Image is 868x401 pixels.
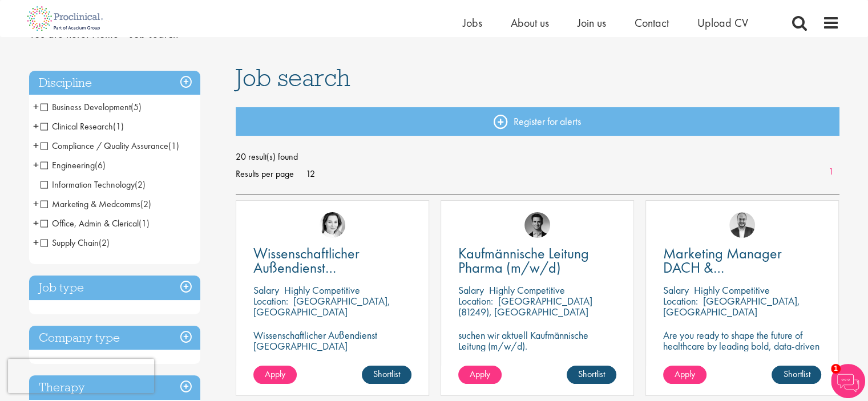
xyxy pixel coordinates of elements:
span: Supply Chain [41,237,99,249]
a: 1 [823,165,839,179]
span: Clinical Research [41,120,124,132]
span: Engineering [41,159,95,171]
span: Business Development [41,101,142,113]
p: [GEOGRAPHIC_DATA], [GEOGRAPHIC_DATA] [663,294,800,318]
p: Highly Competitive [694,283,770,297]
span: Compliance / Quality Assurance [41,140,168,152]
img: Greta Prestel [320,212,345,238]
span: Salary [253,283,279,297]
span: Clinical Research [41,120,113,132]
span: (1) [139,217,150,229]
span: 1 [831,364,841,374]
a: Shortlist [772,366,821,384]
span: Marketing & Medcomms [41,198,151,210]
a: About us [511,15,549,30]
span: Wissenschaftlicher Außendienst [GEOGRAPHIC_DATA] [253,244,391,291]
span: Apply [470,368,490,380]
span: + [33,156,39,173]
img: Chatbot [831,364,865,398]
a: Shortlist [567,366,616,384]
span: + [33,214,39,232]
p: Highly Competitive [489,283,565,297]
iframe: reCAPTCHA [8,359,154,393]
a: Apply [253,366,297,384]
span: Compliance / Quality Assurance [41,140,179,152]
span: + [33,137,39,154]
h3: Job type [29,276,200,300]
a: Wissenschaftlicher Außendienst [GEOGRAPHIC_DATA] [253,246,411,275]
span: Results per page [236,165,294,183]
img: Max Slevogt [524,212,550,238]
span: (1) [168,140,179,152]
a: Contact [635,15,669,30]
span: Business Development [41,101,131,113]
p: [GEOGRAPHIC_DATA] (81249), [GEOGRAPHIC_DATA] [458,294,592,318]
span: Job search [236,62,350,93]
span: Salary [663,283,689,297]
p: [GEOGRAPHIC_DATA], [GEOGRAPHIC_DATA] [253,294,390,318]
a: Join us [578,15,606,30]
span: + [33,234,39,251]
span: (2) [135,179,146,191]
span: Office, Admin & Clerical [41,217,150,229]
a: Marketing Manager DACH & [GEOGRAPHIC_DATA] [663,246,821,275]
p: Are you ready to shape the future of healthcare by leading bold, data-driven marketing strategies... [663,330,821,373]
a: Upload CV [697,15,748,30]
p: Highly Competitive [284,283,360,297]
span: + [33,118,39,135]
span: Location: [663,294,698,307]
span: Apply [675,368,695,380]
a: Register for alerts [236,107,839,136]
span: (5) [131,101,142,113]
span: Office, Admin & Clerical [41,217,139,229]
span: (2) [140,198,151,210]
span: Information Technology [41,179,135,191]
h3: Discipline [29,71,200,95]
span: Salary [458,283,484,297]
span: (2) [99,237,110,249]
a: Apply [458,366,502,384]
p: Wissenschaftlicher Außendienst [GEOGRAPHIC_DATA] [253,330,411,351]
p: suchen wir aktuell Kaufmännische Leitung (m/w/d). [458,330,616,351]
a: 12 [302,168,319,180]
span: Information Technology [41,179,146,191]
span: Supply Chain [41,237,110,249]
span: Marketing & Medcomms [41,198,140,210]
h3: Company type [29,326,200,350]
span: Marketing Manager DACH & [GEOGRAPHIC_DATA] [663,244,801,291]
span: Location: [253,294,288,307]
a: Jobs [463,15,482,30]
span: 20 result(s) found [236,148,839,165]
span: Engineering [41,159,106,171]
a: Apply [663,366,706,384]
span: (1) [113,120,124,132]
a: Shortlist [362,366,411,384]
span: + [33,195,39,212]
span: Location: [458,294,493,307]
a: Kaufmännische Leitung Pharma (m/w/d) [458,246,616,275]
span: Apply [265,368,285,380]
span: (6) [95,159,106,171]
img: Aitor Melia [729,212,755,238]
span: Kaufmännische Leitung Pharma (m/w/d) [458,244,589,277]
span: + [33,98,39,115]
